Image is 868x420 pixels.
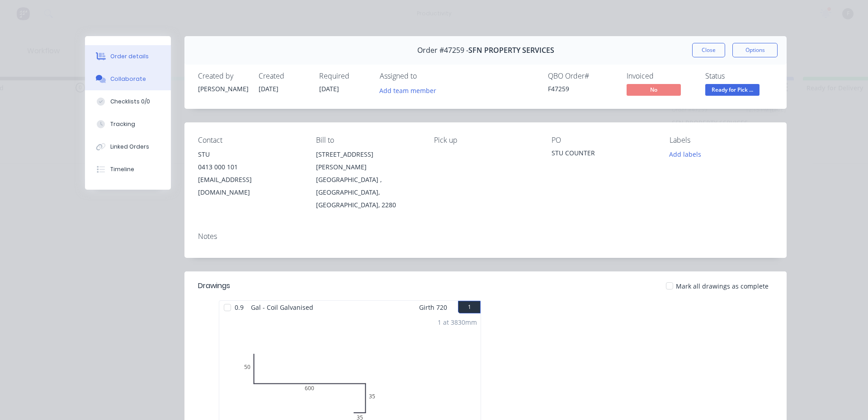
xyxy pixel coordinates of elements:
[259,84,278,93] span: [DATE]
[110,98,150,106] div: Checklists 0/0
[458,301,481,313] button: 1
[627,84,681,95] span: No
[110,143,149,151] div: Linked Orders
[468,46,554,55] span: SFN PROPERTY SERVICES
[247,301,317,314] span: Gal - Coil Galvanised
[319,72,369,80] div: Required
[438,317,477,327] div: 1 at 3830mm
[316,136,420,145] div: Bill to
[665,148,706,160] button: Add labels
[198,232,773,241] div: Notes
[692,43,725,57] button: Close
[380,72,470,80] div: Assigned to
[110,165,134,173] div: Timeline
[552,136,655,145] div: PO
[198,84,248,93] div: [PERSON_NAME]
[85,158,171,181] button: Timeline
[316,148,420,211] div: [STREET_ADDRESS][PERSON_NAME][GEOGRAPHIC_DATA] , [GEOGRAPHIC_DATA], [GEOGRAPHIC_DATA], 2280
[548,84,616,93] div: F47259
[670,136,773,145] div: Labels
[705,84,759,95] span: Ready for Pick ...
[110,75,146,83] div: Collaborate
[705,72,773,80] div: Status
[259,72,308,80] div: Created
[319,84,339,93] span: [DATE]
[85,90,171,113] button: Checklists 0/0
[85,45,171,68] button: Order details
[198,136,302,145] div: Contact
[231,301,247,314] span: 0.9
[198,72,248,80] div: Created by
[380,84,441,96] button: Add team member
[419,301,447,314] span: Girth 720
[316,148,420,173] div: [STREET_ADDRESS][PERSON_NAME]
[316,173,420,211] div: [GEOGRAPHIC_DATA] , [GEOGRAPHIC_DATA], [GEOGRAPHIC_DATA], 2280
[434,136,538,145] div: Pick up
[85,135,171,158] button: Linked Orders
[110,52,149,61] div: Order details
[676,281,769,291] span: Mark all drawings as complete
[375,84,441,96] button: Add team member
[627,72,694,80] div: Invoiced
[198,161,302,173] div: 0413 000 101
[548,72,616,80] div: QBO Order #
[198,280,230,291] div: Drawings
[85,113,171,135] button: Tracking
[552,148,655,161] div: STU COUNTER
[417,46,468,55] span: Order #47259 -
[110,120,135,128] div: Tracking
[198,148,302,199] div: STU0413 000 101[EMAIL_ADDRESS][DOMAIN_NAME]
[705,84,759,98] button: Ready for Pick ...
[85,68,171,90] button: Collaborate
[198,148,302,161] div: STU
[732,43,778,57] button: Options
[198,173,302,199] div: [EMAIL_ADDRESS][DOMAIN_NAME]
